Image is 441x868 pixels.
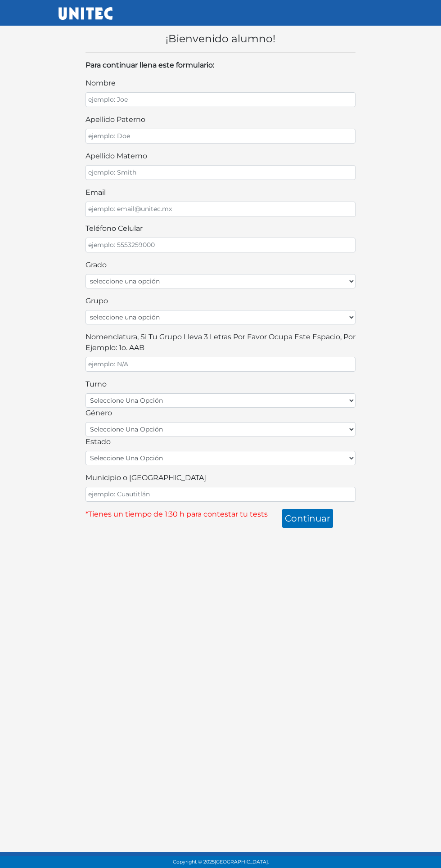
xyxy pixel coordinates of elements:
input: ejemplo: Doe [85,129,355,144]
label: nombre [85,78,116,89]
label: género [85,408,112,418]
input: ejemplo: Joe [85,92,355,107]
label: apellido materno [85,151,147,162]
input: ejemplo: email@unitec.mx [85,202,355,216]
span: [GEOGRAPHIC_DATA]. [215,859,269,865]
input: ejemplo: 5553259000 [85,238,355,252]
label: Grupo [85,296,108,306]
p: Para continuar llena este formulario: [85,60,355,71]
label: email [85,187,106,198]
label: Grado [85,260,107,270]
input: ejemplo: N/A [85,357,355,372]
img: UNITEC [58,7,112,20]
button: continuar [282,509,333,528]
label: turno [85,379,107,390]
h4: ¡Bienvenido alumno! [85,32,355,45]
p: *Tienes un tiempo de 1:30 h para contestar tu tests [85,509,355,520]
label: Municipio o [GEOGRAPHIC_DATA] [85,472,206,483]
label: teléfono celular [85,223,143,234]
label: Nomenclatura, si tu grupo lleva 3 letras por favor ocupa este espacio, por ejemplo: 1o. AAB [85,332,355,353]
input: ejemplo: Cuautitlán [85,487,355,502]
label: apellido paterno [85,114,145,125]
input: ejemplo: Smith [85,165,355,180]
label: estado [85,436,111,447]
